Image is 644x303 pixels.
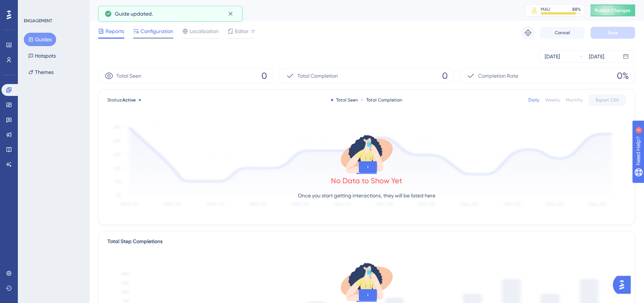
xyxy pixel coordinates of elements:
div: Total Step Completions [107,237,162,246]
span: Need Help? [17,2,46,11]
button: Hotspots [24,49,60,62]
span: Active [122,97,136,103]
button: Themes [24,65,58,79]
button: Guides [24,33,56,46]
div: MAU [541,6,550,12]
div: Total Completion [361,97,402,103]
span: Cancel [555,30,570,36]
div: [DATE] [545,52,560,61]
div: 3 [52,4,54,10]
div: Weekly [545,97,560,103]
span: Guide updated. [115,9,153,18]
span: 0% [617,70,629,82]
div: No Data to Show Yet [331,175,402,186]
button: Save [590,27,635,39]
div: ENGAGEMENT [24,18,52,24]
div: Daily [528,97,539,103]
span: 0 [261,70,267,82]
span: Publish Changes [595,7,631,13]
span: Configuration [141,27,173,36]
p: Once you start getting interactions, they will be listed here [298,191,435,200]
div: 88 % [572,6,581,12]
div: [DATE] [589,52,604,61]
span: Total Seen [116,71,141,80]
button: Export CSV [589,94,626,106]
button: Cancel [540,27,585,39]
span: Completion Rate [478,71,518,80]
iframe: UserGuiding AI Assistant Launcher [613,274,635,296]
span: Status: [107,97,136,103]
div: eB - Niedostępność 30-31.08 [98,5,506,16]
div: Monthly [566,97,583,103]
span: Total Completion [297,71,338,80]
span: Localization [190,27,219,36]
div: Total Seen [331,97,358,103]
span: Export CSV [596,97,619,103]
span: 0 [442,70,448,82]
button: Publish Changes [590,4,635,16]
span: Save [608,30,618,36]
span: Editor [235,27,249,36]
span: Reports [106,27,124,36]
